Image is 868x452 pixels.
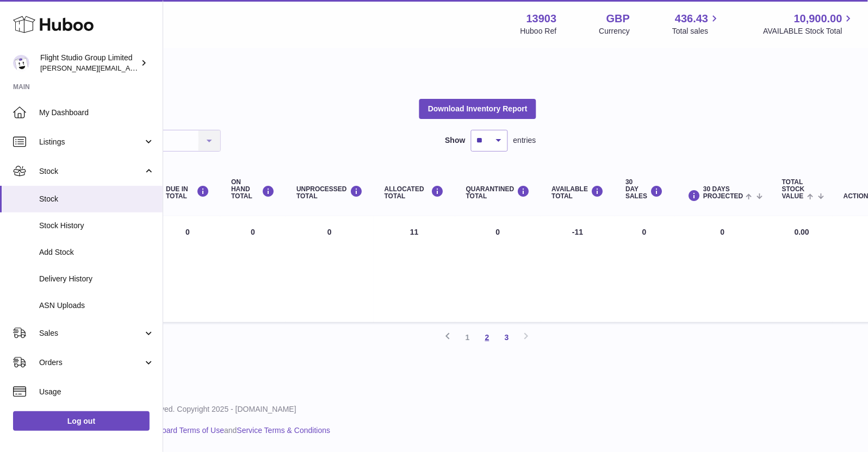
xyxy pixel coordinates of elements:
[39,194,154,204] span: Stock
[39,221,154,231] span: Stock History
[782,179,805,200] span: Total stock value
[39,247,154,258] span: Add Stock
[763,26,855,36] span: AVAILABLE Stock Total
[541,216,615,322] td: -11
[795,228,809,236] span: 0.00
[296,185,363,200] div: UNPROCESSED Total
[704,186,743,200] span: 30 DAYS PROJECTED
[674,216,772,322] td: 0
[374,216,455,322] td: 11
[497,328,517,347] a: 3
[385,185,444,200] div: ALLOCATED Total
[794,11,842,26] span: 10,900.00
[231,179,275,200] div: ON HAND Total
[286,216,374,322] td: 0
[39,357,143,368] span: Orders
[458,328,478,347] a: 1
[92,425,330,436] li: and
[40,53,138,73] div: Flight Studio Group Limited
[220,216,286,322] td: 0
[40,64,218,72] span: [PERSON_NAME][EMAIL_ADDRESS][DOMAIN_NAME]
[237,426,331,435] a: Service Terms & Conditions
[166,185,209,200] div: DUE IN TOTAL
[39,274,154,284] span: Delivery History
[478,328,497,347] a: 2
[675,11,708,26] span: 436.43
[13,411,150,431] a: Log out
[466,185,530,200] div: QUARANTINED Total
[520,26,557,36] div: Huboo Ref
[39,328,143,338] span: Sales
[39,166,143,177] span: Stock
[445,135,466,146] label: Show
[615,216,674,322] td: 0
[599,26,630,36] div: Currency
[606,11,630,26] strong: GBP
[419,99,536,118] button: Download Inventory Report
[39,387,154,397] span: Usage
[763,11,855,36] a: 10,900.00 AVAILABLE Stock Total
[626,179,664,200] div: 30 DAY SALES
[552,185,604,200] div: AVAILABLE Total
[39,108,154,118] span: My Dashboard
[155,216,220,322] td: 0
[526,11,557,26] strong: 13903
[672,26,721,36] span: Total sales
[672,11,721,36] a: 436.43 Total sales
[513,135,536,146] span: entries
[39,137,143,147] span: Listings
[39,300,154,311] span: ASN Uploads
[13,55,29,71] img: natasha@stevenbartlett.com
[496,228,500,236] span: 0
